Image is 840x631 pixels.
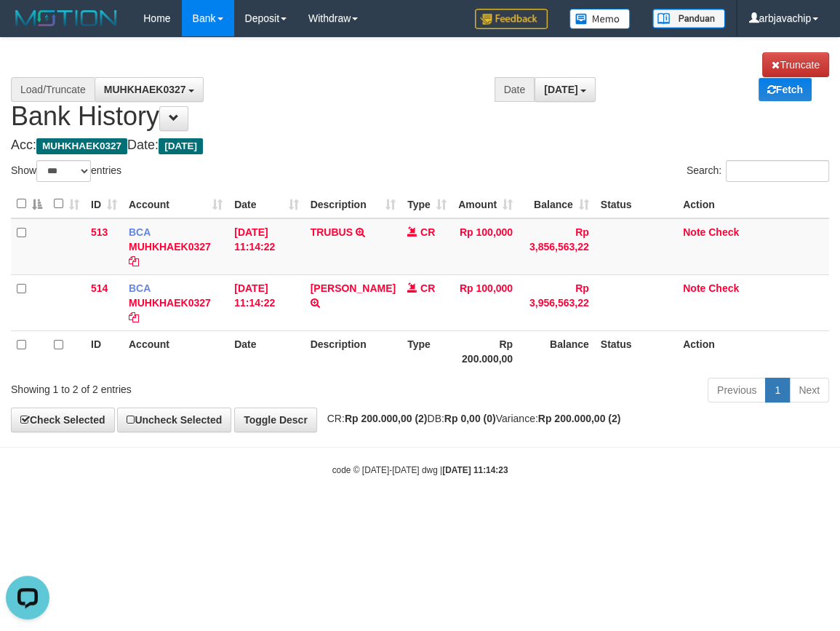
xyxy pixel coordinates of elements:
[452,274,519,330] td: Rp 100,000
[759,78,812,101] a: Fetch
[129,282,151,294] span: BCA
[677,330,829,372] th: Action
[345,413,428,424] strong: Rp 200.000,00 (2)
[320,413,621,424] span: CR: DB: Variance:
[123,330,228,372] th: Account
[129,226,151,238] span: BCA
[708,282,739,294] a: Check
[475,9,548,29] img: Feedback.jpg
[401,190,452,218] th: Type: activate to sort column ascending
[91,226,108,238] span: 513
[129,311,139,323] a: Copy MUHKHAEK0327 to clipboard
[305,330,401,372] th: Description
[95,77,204,102] button: MUHKHAEK0327
[420,282,435,294] span: CR
[129,241,211,253] a: MUHKHAEK0327
[519,274,595,330] td: Rp 3,956,563,22
[311,226,353,238] a: TRUBUS
[420,226,435,238] span: CR
[683,282,705,294] a: Note
[104,84,186,95] span: MUHKHAEK0327
[228,218,304,275] td: [DATE] 11:14:22
[726,160,829,182] input: Search:
[11,160,121,182] label: Show entries
[595,330,677,372] th: Status
[129,297,211,309] a: MUHKHAEK0327
[305,190,401,218] th: Description: activate to sort column ascending
[452,218,519,275] td: Rp 100,000
[652,9,725,28] img: panduan.png
[789,378,829,402] a: Next
[452,330,519,372] th: Rp 200.000,00
[708,226,739,238] a: Check
[595,190,677,218] th: Status
[11,376,339,397] div: Showing 1 to 2 of 2 entries
[544,84,577,95] span: [DATE]
[519,330,595,372] th: Balance
[85,190,123,218] th: ID: activate to sort column ascending
[535,77,596,102] button: [DATE]
[159,138,203,154] span: [DATE]
[48,190,85,218] th: : activate to sort column ascending
[765,378,790,402] a: 1
[117,408,231,432] a: Uncheck Selected
[11,138,829,153] h4: Acc: Date:
[683,226,705,238] a: Note
[123,190,228,218] th: Account: activate to sort column ascending
[228,274,304,330] td: [DATE] 11:14:22
[401,330,452,372] th: Type
[538,413,621,424] strong: Rp 200.000,00 (2)
[228,330,304,372] th: Date
[91,282,108,294] span: 514
[311,282,396,294] a: [PERSON_NAME]
[495,77,535,102] div: Date
[708,378,766,402] a: Previous
[444,413,496,424] strong: Rp 0,00 (0)
[519,190,595,218] th: Balance: activate to sort column ascending
[234,408,317,432] a: Toggle Descr
[442,465,508,475] strong: [DATE] 11:14:23
[11,190,48,218] th: : activate to sort column descending
[332,465,508,475] small: code © [DATE]-[DATE] dwg |
[519,218,595,275] td: Rp 3,856,563,22
[129,255,139,267] a: Copy MUHKHAEK0327 to clipboard
[6,6,49,49] button: Open LiveChat chat widget
[11,408,115,432] a: Check Selected
[677,190,829,218] th: Action
[11,52,829,131] h1: Bank History
[36,160,91,182] select: Showentries
[11,7,121,29] img: MOTION_logo.png
[569,9,631,29] img: Button%20Memo.svg
[36,138,127,154] span: MUHKHAEK0327
[687,160,829,182] label: Search:
[228,190,304,218] th: Date: activate to sort column ascending
[85,330,123,372] th: ID
[762,52,829,77] a: Truncate
[452,190,519,218] th: Amount: activate to sort column ascending
[11,77,95,102] div: Load/Truncate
